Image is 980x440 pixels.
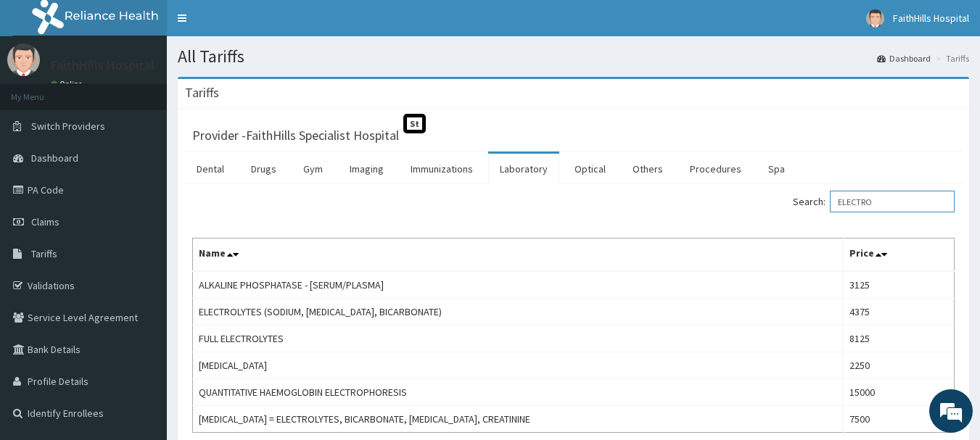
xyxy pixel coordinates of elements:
h1: All Tariffs [178,47,969,66]
span: Switch Providers [31,120,105,133]
td: 4375 [843,299,954,325]
a: Others [621,154,675,184]
label: Search: [793,191,955,212]
a: Online [51,79,86,89]
a: Dental [185,154,236,184]
a: Gym [292,154,334,184]
input: Search: [830,191,955,212]
textarea: Type your message and hit 'Enter' [7,289,276,340]
a: Immunizations [399,154,485,184]
img: d_794563401_company_1708531726252_794563401 [27,72,59,109]
td: 7500 [843,406,954,433]
span: We're online! [84,129,200,275]
td: ELECTROLYTES (SODIUM, [MEDICAL_DATA], BICARBONATE) [193,299,844,325]
div: Chat with us now [75,81,244,100]
li: Tariffs [932,52,969,65]
td: 2250 [843,352,954,379]
span: St [403,114,426,133]
span: FaithHills Hospital [893,12,969,25]
img: User Image [7,43,40,76]
th: Price [843,238,954,272]
a: Optical [563,154,617,184]
span: Dashboard [31,151,78,165]
td: [MEDICAL_DATA] = ELECTROLYTES, BICARBONATE, [MEDICAL_DATA], CREATININE [193,406,844,433]
a: Procedures [678,154,753,184]
h3: Provider - FaithHills Specialist Hospital [192,129,399,142]
div: Minimize live chat window [238,7,273,42]
a: Imaging [338,154,395,184]
a: Spa [757,154,796,184]
th: Name [193,238,844,272]
a: Laboratory [488,154,559,184]
a: Dashboard [877,52,931,65]
td: FULL ELECTROLYTES [193,325,844,352]
img: User Image [866,9,884,28]
td: 3125 [843,271,954,299]
td: 15000 [843,379,954,406]
td: QUANTITATIVE HAEMOGLOBIN ELECTROPHORESIS [193,379,844,406]
td: [MEDICAL_DATA] [193,352,844,379]
h3: Tariffs [185,86,219,99]
p: FaithHills Hospital [51,59,155,72]
td: ALKALINE PHOSPHATASE - [SERUM/PLASMA] [193,271,844,299]
td: 8125 [843,325,954,352]
span: Tariffs [31,247,57,260]
a: Drugs [239,154,288,184]
span: Claims [31,215,59,228]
